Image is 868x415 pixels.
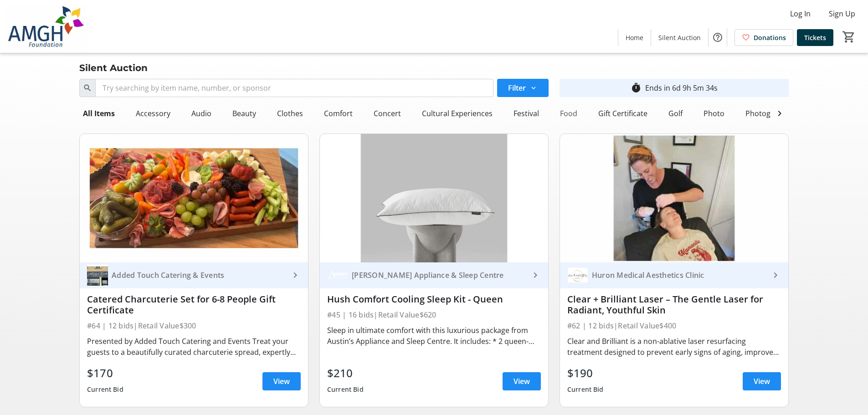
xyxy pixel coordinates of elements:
a: Huron Medical Aesthetics ClinicHuron Medical Aesthetics Clinic [560,262,788,288]
div: Accessory [132,104,174,123]
div: Comfort [320,104,356,123]
button: Sign Up [822,6,863,21]
div: Gift Certificate [595,104,651,123]
span: Sign Up [829,8,855,19]
div: Sleep in ultimate comfort with this luxurious package from Austin’s Appliance and Sleep Centre. I... [327,325,541,347]
span: View [754,376,770,387]
a: Tickets [797,29,833,46]
div: Catered Charcuterie Set for 6-8 People Gift Certificate [87,294,301,316]
div: Photography [742,104,794,123]
mat-icon: timer_outline [631,82,642,93]
img: Clear + Brilliant Laser – The Gentle Laser for Radiant, Youthful Skin [560,134,788,262]
div: Concert [370,104,405,123]
div: Photo [700,104,728,123]
div: Silent Auction [74,61,153,75]
div: Hush Comfort Cooling Sleep Kit - Queen [327,294,541,305]
a: Donations [734,29,793,46]
div: Golf [665,104,686,123]
span: Filter [508,82,526,93]
div: Current Bid [327,381,364,398]
div: Ends in 6d 9h 5m 34s [645,82,718,93]
span: View [273,376,290,387]
div: #45 | 16 bids | Retail Value $620 [327,308,541,321]
button: Filter [497,79,549,97]
div: Current Bid [567,381,604,398]
div: #62 | 12 bids | Retail Value $400 [567,319,781,332]
a: View [743,372,781,390]
img: Huron Medical Aesthetics Clinic [567,265,588,286]
span: Home [626,33,643,42]
div: #64 | 12 bids | Retail Value $300 [87,319,301,332]
div: Clear and Brilliant is a non-ablative laser resurfacing treatment designed to prevent early signs... [567,336,781,358]
div: Audio [188,104,215,123]
a: Austin's Appliance & Sleep Centre[PERSON_NAME] Appliance & Sleep Centre [320,262,548,288]
div: Added Touch Catering & Events [108,271,290,280]
div: Presented by Added Touch Catering and Events Treat your guests to a beautifully curated charcuter... [87,336,301,358]
img: Hush Comfort Cooling Sleep Kit - Queen [320,134,548,262]
a: View [503,372,541,390]
span: Donations [754,33,786,42]
a: Added Touch Catering & EventsAdded Touch Catering & Events [80,262,308,288]
span: Tickets [804,33,826,42]
div: Current Bid [87,381,123,398]
div: $210 [327,365,364,381]
a: Silent Auction [651,29,708,46]
div: $170 [87,365,123,381]
div: Beauty [229,104,260,123]
img: Alexandra Marine & General Hospital Foundation's Logo [5,4,87,49]
div: Clear + Brilliant Laser – The Gentle Laser for Radiant, Youthful Skin [567,294,781,316]
div: Huron Medical Aesthetics Clinic [588,271,770,280]
mat-icon: keyboard_arrow_right [290,270,301,281]
img: Added Touch Catering & Events [87,265,108,286]
button: Cart [841,29,857,45]
button: Help [709,28,727,46]
div: $190 [567,365,604,381]
div: Cultural Experiences [418,104,496,123]
img: Austin's Appliance & Sleep Centre [327,265,348,286]
span: Log In [790,8,811,19]
mat-icon: keyboard_arrow_right [530,270,541,281]
input: Try searching by item name, number, or sponsor [95,79,493,97]
div: All Items [79,104,118,123]
img: Catered Charcuterie Set for 6-8 People Gift Certificate [80,134,308,262]
a: View [262,372,301,390]
div: Food [556,104,581,123]
a: Home [618,29,651,46]
mat-icon: keyboard_arrow_right [770,270,781,281]
div: Clothes [273,104,307,123]
span: View [514,376,530,387]
button: Log In [783,6,818,21]
span: Silent Auction [658,33,701,42]
div: [PERSON_NAME] Appliance & Sleep Centre [348,271,530,280]
div: Festival [510,104,543,123]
